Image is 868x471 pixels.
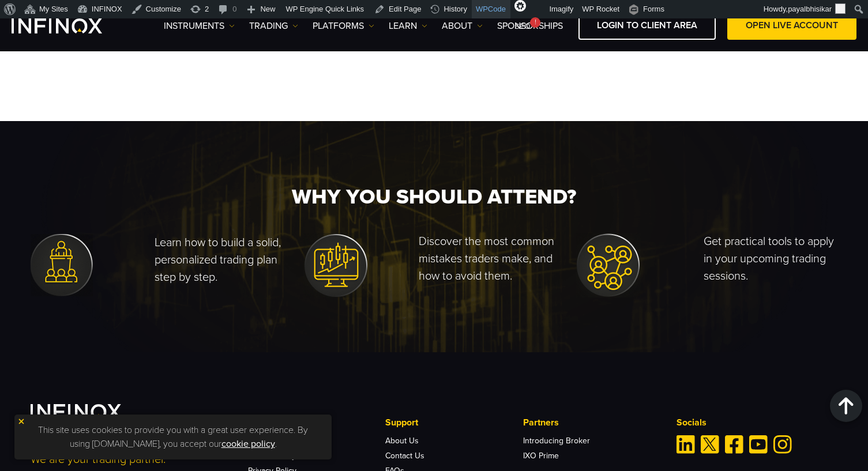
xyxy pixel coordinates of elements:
a: Facebook [725,435,743,454]
img: yellow close icon [17,417,25,425]
p: Get practical tools to apply in your upcoming trading sessions. [704,233,838,285]
a: INFINOX Logo [12,18,129,33]
p: Discover the most common mistakes traders make, and how to avoid them. [419,233,565,285]
a: Instruments [164,19,235,33]
a: OPEN LIVE ACCOUNT [727,12,856,40]
a: IXO Prime [523,451,559,461]
a: LOGIN TO CLIENT AREA [578,12,716,40]
a: ABOUT [442,19,483,33]
a: Twitter [701,435,719,454]
a: SPONSORSHIPS [497,19,563,33]
a: About Us [385,436,419,446]
a: Contact Us [385,451,424,461]
a: Youtube [749,435,768,454]
a: TRADING [249,19,298,33]
div: ! [530,17,540,28]
p: Partners [523,416,660,429]
a: Linkedin [677,435,695,454]
a: cookie policy [221,438,275,450]
span: SEO [514,22,530,31]
p: Learn how to build a solid, personalized trading plan step by step. [155,234,292,286]
a: Instagram [773,435,792,454]
a: Introducing Broker [523,436,590,446]
h2: Why you should attend? [31,184,838,210]
span: payalbhisikar [788,5,832,13]
p: This site uses cookies to provide you with a great user experience. By using [DOMAIN_NAME], you a... [20,420,326,454]
p: Socials [677,416,838,429]
a: Learn [389,19,427,33]
p: Support [385,416,523,429]
a: PLATFORMS [313,19,374,33]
